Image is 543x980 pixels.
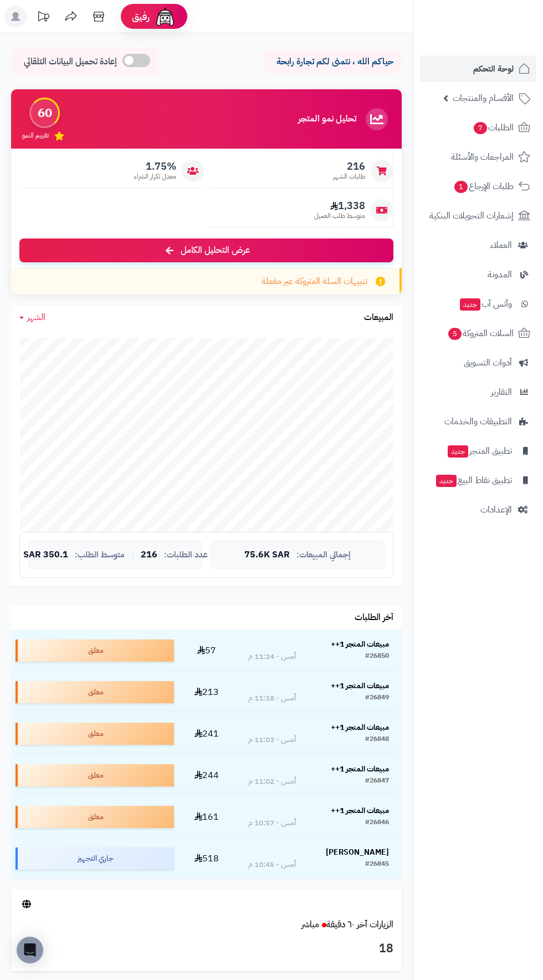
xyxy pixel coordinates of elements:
[134,160,176,172] span: 1.75%
[474,122,487,134] span: 7
[178,713,235,754] td: 241
[132,10,150,23] span: رفيق
[365,817,389,829] div: #26846
[420,438,536,464] a: تطبيق المتجرجديد
[355,613,393,623] h3: آخر الطلبات
[314,211,365,221] span: متوسط طلب العميل
[488,267,512,282] span: المدونة
[365,776,389,787] div: #26847
[248,693,296,704] div: أمس - 11:18 م
[248,776,296,787] div: أمس - 11:02 م
[420,55,536,82] a: لوحة التحكم
[436,475,457,487] span: جديد
[296,550,351,560] span: إجمالي المبيعات:
[331,680,389,692] strong: مبيعات المتجر 1++
[448,445,468,458] span: جديد
[164,550,208,560] span: عدد الطلبات:
[301,918,393,931] a: الزيارات آخر ٦٠ دقيقةمباشر
[178,672,235,713] td: 213
[301,918,319,931] small: مباشر
[365,693,389,704] div: #26849
[333,172,365,181] span: طلبات الشهر
[420,232,536,258] a: العملاء
[420,496,536,523] a: الإعدادات
[331,638,389,650] strong: مبيعات المتجر 1++
[364,313,393,323] h3: المبيعات
[435,473,512,488] span: تطبيق نقاط البيع
[178,796,235,837] td: 161
[333,160,365,172] span: 216
[16,764,174,786] div: معلق
[420,408,536,435] a: التطبيقات والخدمات
[473,120,514,135] span: الطلبات
[16,806,174,828] div: معلق
[298,114,356,124] h3: تحليل نمو المتجر
[17,937,43,963] div: Open Intercom Messenger
[447,443,512,459] span: تطبيق المتجر
[420,261,536,288] a: المدونة
[314,200,365,212] span: 1,338
[16,723,174,745] div: معلق
[331,722,389,733] strong: مبيعات المتجر 1++
[181,244,250,257] span: عرض التحليل الكامل
[16,639,174,662] div: معلق
[448,328,462,340] span: 5
[134,172,176,181] span: معدل تكرار الشراء
[326,846,389,858] strong: [PERSON_NAME]
[420,379,536,405] a: التقارير
[459,296,512,312] span: وآتس آب
[131,551,134,559] span: |
[365,734,389,745] div: #26848
[16,847,174,870] div: جاري التجهيز
[420,349,536,376] a: أدوات التسويق
[420,291,536,317] a: وآتس آبجديد
[248,734,296,745] div: أمس - 11:03 م
[365,651,389,662] div: #26850
[420,320,536,347] a: السلات المتروكة5
[420,114,536,141] a: الطلبات7
[75,550,125,560] span: متوسط الطلب:
[331,763,389,775] strong: مبيعات المتجر 1++
[244,550,290,560] span: 75.6K SAR
[29,6,57,31] a: تحديثات المنصة
[19,940,393,958] h3: 18
[480,502,512,517] span: الإعدادات
[420,173,536,200] a: طلبات الإرجاع1
[473,61,514,77] span: لوحة التحكم
[420,202,536,229] a: إشعارات التحويلات البنكية
[271,55,393,68] p: حياكم الله ، نتمنى لكم تجارة رابحة
[490,237,512,253] span: العملاء
[453,179,514,194] span: طلبات الإرجاع
[178,755,235,796] td: 244
[178,630,235,671] td: 57
[460,298,480,311] span: جديد
[248,651,296,662] div: أمس - 11:24 م
[491,384,512,400] span: التقارير
[27,311,45,324] span: الشهر
[24,55,117,68] span: إعادة تحميل البيانات التلقائي
[464,355,512,370] span: أدوات التسويق
[454,181,468,193] span: 1
[447,326,514,341] span: السلات المتروكة
[262,275,367,288] span: تنبيهات السلة المتروكة غير مفعلة
[248,859,296,870] div: أمس - 10:45 م
[19,238,393,262] a: عرض التحليل الكامل
[154,6,176,28] img: ai-face.png
[331,805,389,816] strong: مبيعات المتجر 1++
[23,550,68,560] span: 350.1 SAR
[420,467,536,494] a: تطبيق نقاط البيعجديد
[19,311,45,324] a: الشهر
[444,414,512,429] span: التطبيقات والخدمات
[141,550,157,560] span: 216
[365,859,389,870] div: #26845
[453,90,514,106] span: الأقسام والمنتجات
[22,131,49,140] span: تقييم النمو
[429,208,514,224] span: إشعارات التحويلات البنكية
[178,838,235,879] td: 518
[16,681,174,703] div: معلق
[420,144,536,170] a: المراجعات والأسئلة
[451,149,514,165] span: المراجعات والأسئلة
[248,817,296,829] div: أمس - 10:57 م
